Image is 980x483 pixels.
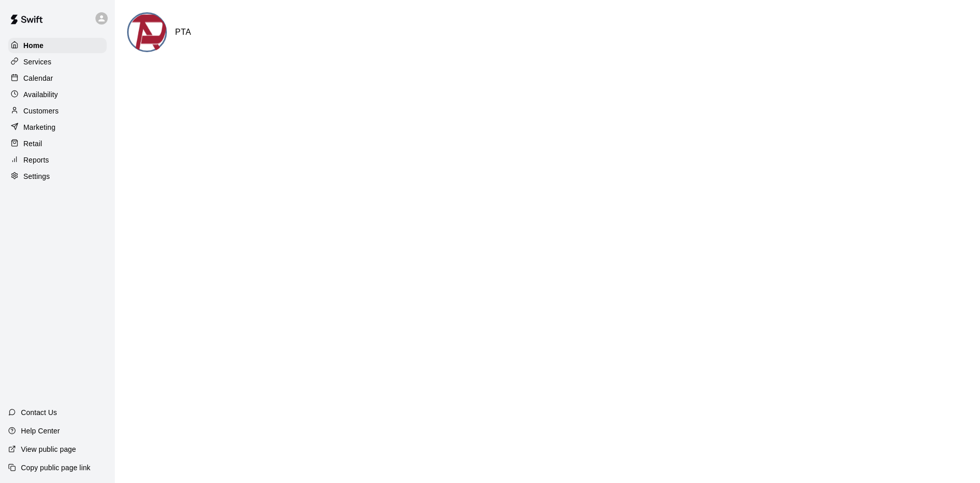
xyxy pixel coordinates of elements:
a: Availability [8,87,107,102]
p: Copy public page link [21,463,90,473]
a: Calendar [8,71,107,86]
p: Services [23,57,52,67]
a: Home [8,38,107,53]
p: Calendar [23,73,53,83]
p: Help Center [21,426,60,436]
p: View public page [21,444,76,454]
p: Customers [23,106,59,116]
h6: PTA [175,26,191,39]
a: Reports [8,152,107,168]
p: Reports [23,155,49,165]
a: Marketing [8,120,107,135]
a: Services [8,54,107,70]
img: PTA logo [129,14,167,52]
a: Customers [8,103,107,119]
a: Retail [8,136,107,151]
p: Home [23,40,44,51]
p: Settings [23,171,50,181]
p: Retail [23,139,42,149]
p: Contact Us [21,407,57,418]
p: Availability [23,89,58,100]
p: Marketing [23,122,56,132]
a: Settings [8,169,107,184]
